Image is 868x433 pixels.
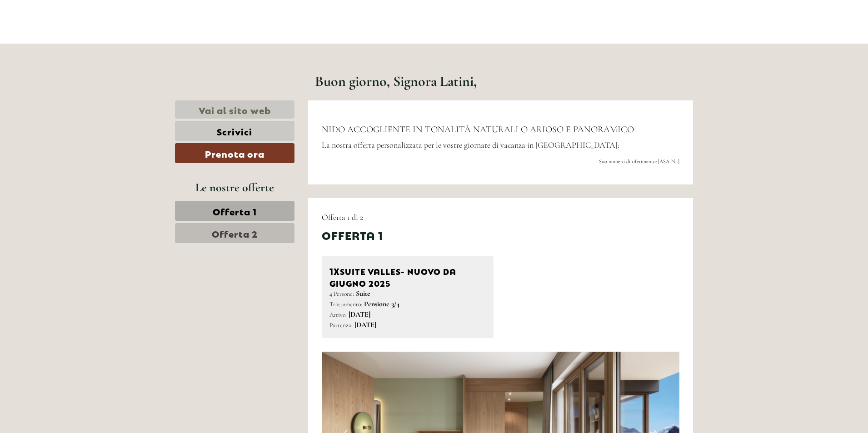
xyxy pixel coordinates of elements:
[354,320,376,329] b: [DATE]
[175,121,294,141] a: Scrivici
[14,26,121,34] div: [GEOGRAPHIC_DATA]
[329,311,347,319] small: Arrivo:
[175,143,294,163] a: Prenota ora
[7,25,126,52] div: Buon giorno, come possiamo aiutarla?
[322,124,634,135] span: NIDO ACCOGLIENTE IN TONALITÀ NATURALI O ARIOSO E PANORAMICO
[175,179,294,196] div: Le nostre offerte
[322,140,619,150] span: La nostra offerta personalizzata per le vostre giornate di vacanza in [GEOGRAPHIC_DATA]:
[329,290,354,298] small: 4 Persone:
[329,321,353,329] small: Partenza:
[364,299,399,309] b: Pensione 3/4
[213,204,257,217] span: Offerta 1
[304,235,358,255] button: Invia
[329,300,362,308] small: Trattamento:
[14,44,121,50] small: 10:34
[322,212,363,222] span: Offerta 1 di 2
[329,264,486,289] div: SUITE VALLES- nuovo da giugno 2025
[315,73,477,89] h1: Buon giorno, Signora Latini,
[349,310,370,319] b: [DATE]
[175,100,294,119] a: Vai al sito web
[329,264,340,277] b: 1x
[163,7,195,22] div: [DATE]
[212,227,258,239] span: Offerta 2
[599,158,679,164] span: Suo numero di riferimento: [ASA-Nr.]
[356,289,370,298] b: Suite
[322,227,383,243] div: Offerta 1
